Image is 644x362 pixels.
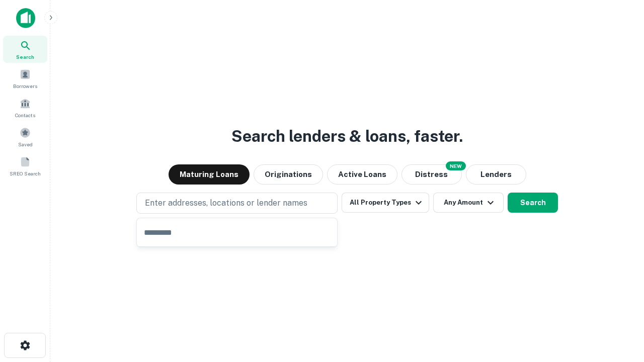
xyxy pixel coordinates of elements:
button: All Property Types [342,193,429,213]
span: Contacts [15,111,35,119]
a: SREO Search [3,152,47,179]
button: Maturing Loans [169,164,250,185]
span: Borrowers [13,82,37,90]
h3: Search lenders & loans, faster. [231,124,463,148]
button: Search [508,193,558,213]
a: Saved [3,123,47,150]
button: Search distressed loans with lien and other non-mortgage details. [401,164,462,185]
button: Originations [254,164,323,185]
img: capitalize-icon.png [16,8,35,28]
div: NEW [446,161,466,170]
span: Search [16,53,34,61]
p: Enter addresses, locations or lender names [145,197,307,209]
span: SREO Search [10,169,41,177]
button: Lenders [466,164,526,185]
iframe: Chat Widget [594,282,644,330]
button: Active Loans [327,164,397,185]
button: Enter addresses, locations or lender names [136,193,338,214]
span: Saved [18,140,33,148]
a: Borrowers [3,65,47,92]
a: Contacts [3,94,47,121]
button: Any Amount [433,193,504,213]
a: Search [3,36,47,63]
